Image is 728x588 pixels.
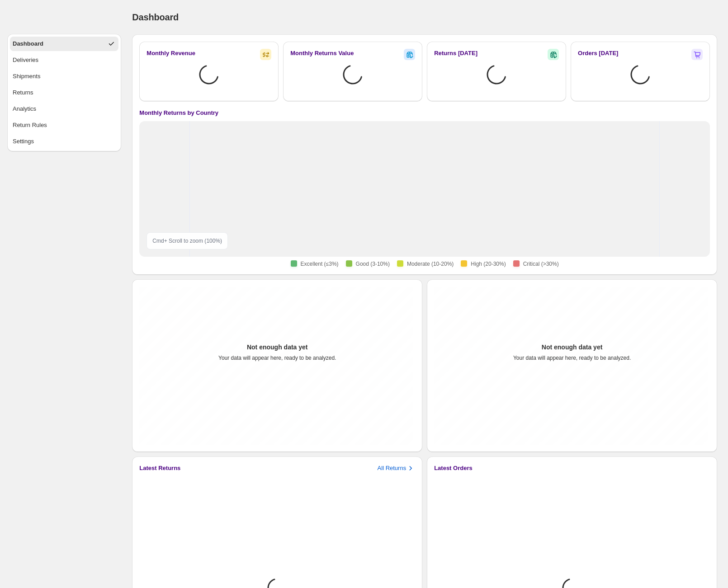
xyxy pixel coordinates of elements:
button: Dashboard [10,37,118,51]
button: Return Rules [10,118,118,132]
span: Excellent (≤3%) [301,260,339,268]
h2: Orders [DATE] [578,49,618,58]
h4: Monthly Returns by Country [139,108,218,118]
div: Settings [13,137,34,146]
h3: All Returns [378,464,407,473]
div: Cmd + Scroll to zoom ( 100 %) [147,232,228,249]
span: Moderate (10-20%) [407,260,454,268]
h2: Monthly Revenue [147,49,195,58]
h3: Latest Orders [434,464,473,473]
button: Deliveries [10,53,118,67]
span: Critical (>30%) [523,260,559,268]
h2: Monthly Returns Value [290,49,354,58]
button: Shipments [10,69,118,84]
div: Dashboard [13,39,43,48]
h2: Returns [DATE] [434,49,477,58]
div: Shipments [13,72,40,81]
div: Return Rules [13,121,47,130]
div: Analytics [13,104,36,113]
span: Good (3-10%) [356,260,390,268]
button: Returns [10,85,118,100]
span: Dashboard [132,12,179,22]
button: Analytics [10,102,118,116]
div: Returns [13,88,33,97]
div: Deliveries [13,56,38,65]
h3: Latest Returns [139,464,180,473]
span: High (20-30%) [471,260,506,268]
button: Settings [10,134,118,149]
button: All Returns [378,464,416,473]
